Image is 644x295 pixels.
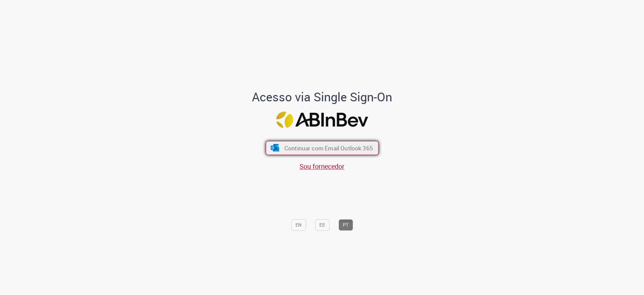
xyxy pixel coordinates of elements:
button: ícone Azure/Microsoft 360 Continuar com Email Outlook 365 [266,141,379,155]
span: Continuar com Email Outlook 365 [284,144,373,152]
img: Logo ABInBev [276,111,368,128]
h1: Acesso via Single Sign-On [229,90,415,104]
button: EN [291,219,306,231]
img: ícone Azure/Microsoft 360 [270,144,280,151]
button: PT [338,219,353,231]
button: ES [315,219,329,231]
a: Sou fornecedor [300,162,344,171]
